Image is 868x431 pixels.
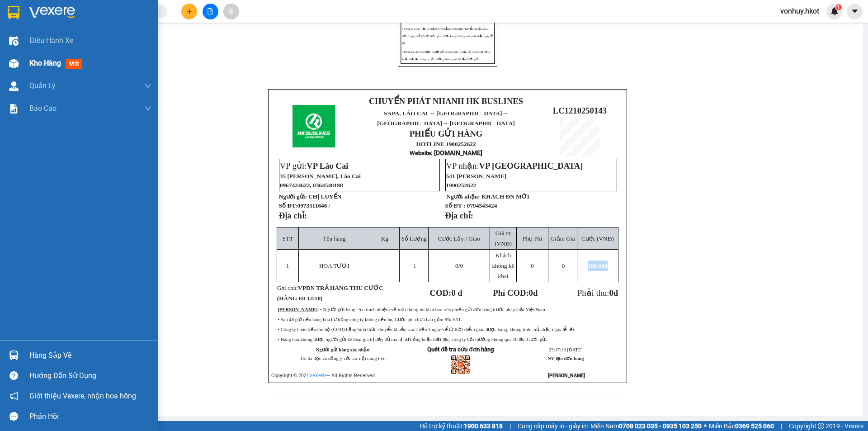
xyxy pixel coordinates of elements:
span: Copyright © 2021 – All Rights Reserved [271,373,375,379]
span: 0 [562,262,565,269]
span: 1900252622 [446,182,476,189]
span: VP Lào Cai [307,161,348,171]
span: Khách không kê khai [492,252,514,279]
span: | [781,421,782,431]
span: Tôi đã đọc và đồng ý với các nội dung trên [300,356,386,361]
span: CHỊ LUYẾN [308,193,341,200]
span: 0973511646 / [297,202,330,209]
span: 0 [609,288,613,298]
span: VP [GEOGRAPHIC_DATA] [479,161,583,171]
strong: Người gửi hàng xác nhận [316,347,370,352]
span: Giá trị (VNĐ) [495,230,512,247]
strong: Địa chỉ: [445,211,473,220]
div: Hàng sắp về [29,349,151,362]
span: Số Lượng [401,235,427,242]
span: SAPA, LÀO CAI ↔ [GEOGRAPHIC_DATA] [377,110,514,127]
strong: HOTLINE 1900252622 [416,141,476,147]
span: Miền Bắc [709,421,774,431]
span: 0 [455,262,458,269]
strong: Người gửi: [279,193,307,200]
img: logo [292,105,335,147]
img: solution-icon [9,104,19,114]
span: Website [410,150,431,156]
span: down [144,82,151,90]
span: VP gửi: [280,161,349,171]
strong: 0369 525 060 [735,422,774,430]
img: warehouse-icon [9,350,19,360]
img: warehouse-icon [9,59,19,68]
span: VP nhận: [446,161,583,171]
span: aim [228,8,234,14]
span: 0 [529,288,533,298]
strong: [PERSON_NAME] [278,307,317,312]
span: Phụ Phí [523,235,542,242]
span: Cước (VNĐ) [581,235,614,242]
strong: : [DOMAIN_NAME] [410,149,482,156]
span: Phải thu: [577,288,618,298]
button: plus [181,4,197,19]
span: STT [283,235,293,242]
button: aim [223,4,239,19]
span: LC1210250143 [553,106,607,115]
span: | [509,421,511,431]
button: file-add [203,4,218,19]
img: warehouse-icon [9,36,19,46]
span: Báo cáo [29,103,57,114]
strong: Người nhận: [447,193,480,200]
span: Ghi chú: [277,284,383,302]
strong: Phí COD: đ [493,288,538,298]
span: 0794543424 [467,202,497,209]
span: message [9,412,18,421]
img: warehouse-icon [9,81,19,91]
span: copyright [818,423,824,429]
span: 0 đ [451,288,462,298]
span: 0967424622, 0364548198 [280,182,343,189]
span: Tên hàng [323,235,345,242]
strong: Địa chỉ: [279,211,307,220]
span: VPĐN TRẢ HÀNG THU CƯỚC (HÀNG ĐI 12/10) [277,284,383,302]
span: plus [186,8,193,14]
span: • Công ty hoàn tiền thu hộ (COD) bằng hình thức chuyển khoản sau 2 đến 3 ngày kể từ thời điểm gia... [402,27,493,45]
div: Phản hồi [29,410,151,423]
span: Kho hàng [29,59,61,67]
span: : • Người gửi hàng chịu trách nhiệm về mọi thông tin khai báo trên phiếu gửi đơn hàng trước pháp ... [278,307,545,312]
strong: COD: [430,288,462,298]
span: question-circle [9,371,18,380]
strong: [PERSON_NAME] [548,373,585,379]
span: KHÁCH ĐN MỚI [481,193,529,200]
span: • Hàng hóa không được người gửi kê khai giá trị đầy đủ mà bị hư hỏng hoặc thất lạc, công ty bồi t... [402,50,490,61]
span: Cung cấp máy in - giấy in: [518,421,588,431]
strong: 0708 023 035 - 0935 103 250 [619,422,702,430]
span: HOA TƯƠI [319,262,349,269]
span: 1 [837,4,840,10]
span: mới [66,59,82,69]
span: 100.000 [588,262,607,269]
span: 0 [531,262,534,269]
span: notification [9,392,18,400]
strong: Số ĐT : [445,202,466,209]
span: caret-down [851,7,859,15]
strong: Quét để tra cứu đơn hàng [427,346,494,353]
span: vonhuy.hkot [773,5,826,17]
strong: CHUYỂN PHÁT NHANH HK BUSLINES [369,96,523,106]
span: 23:17:19 [DATE] [549,347,583,352]
span: ↔ [GEOGRAPHIC_DATA] [377,110,514,127]
span: Hỗ trợ kỹ thuật: [420,421,503,431]
img: logo-vxr [8,6,19,19]
strong: PHIẾU GỬI HÀNG [410,129,483,138]
span: 1 [413,262,416,269]
span: Quản Lý [29,80,56,91]
span: • Hàng hóa không được người gửi kê khai giá trị đầy đủ mà bị hư hỏng hoặc thất lạc, công ty bồi t... [278,337,548,342]
span: Kg [381,235,388,242]
span: Miền Nam [590,421,702,431]
span: /0 [455,262,463,269]
span: đ [613,288,618,298]
span: Cước Lấy / Giao [438,235,480,242]
span: ⚪️ [704,424,707,428]
span: Điều hành xe [29,35,73,46]
span: 541 [PERSON_NAME] [446,173,507,180]
button: caret-down [847,4,863,19]
span: • Công ty hoàn tiền thu hộ (COD) bằng hình thức chuyển khoản sau 2 đến 3 ngày kể từ thời điểm gia... [278,327,575,332]
sup: 1 [835,4,842,10]
a: VeXeRe [309,373,327,379]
